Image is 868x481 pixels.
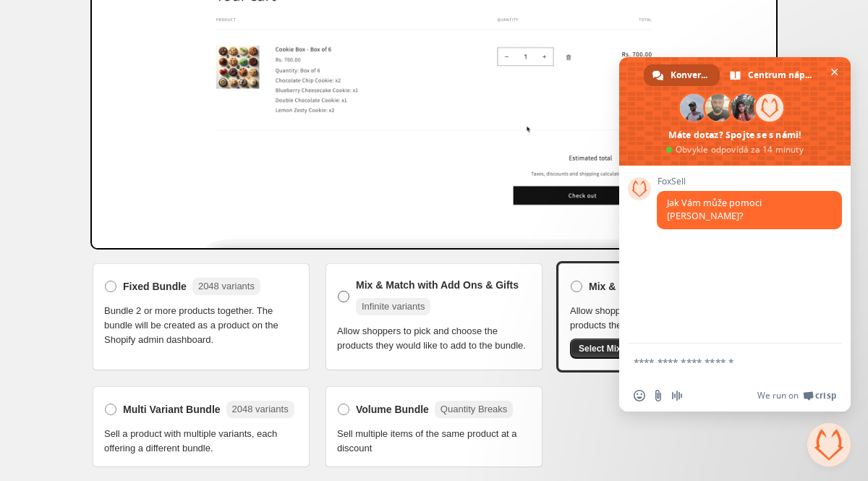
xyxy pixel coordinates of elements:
button: Select Mix & Match [570,339,666,359]
span: Mix & Match [589,279,648,294]
span: Select Mix & Match [579,343,658,354]
span: Zavřít chat [827,64,842,80]
span: Vložit smajlík [634,390,645,401]
span: Centrum nápovědy [748,64,816,86]
span: Jak Vám může pomoci [PERSON_NAME]? [667,197,762,222]
span: Záznam zvukové zprávy [671,390,683,401]
textarea: Napište svůj dotaz... [634,356,804,369]
a: We run onCrisp [757,390,836,401]
span: Allow shoppers to pick and choose the products they would like to add to the bundle. [337,324,531,353]
span: Mix & Match with Add Ons & Gifts [356,278,519,292]
span: Quantity Breaks [441,404,508,414]
div: Konverzace [644,64,720,86]
div: Centrum nápovědy [721,64,826,86]
span: We run on [757,390,799,401]
span: 2048 variants [198,281,255,291]
span: Allow shoppers to pick and choose the products they would like to add to the bundle. [570,304,764,333]
span: FoxSell [657,176,842,187]
span: Infinite variants [362,301,425,312]
span: Konverzace [671,64,710,86]
span: Sell multiple items of the same product at a discount [337,427,531,456]
span: Volume Bundle [356,402,429,417]
span: Multi Variant Bundle [123,402,221,417]
div: Zavřít chat [807,423,851,467]
span: 2048 variants [232,404,289,414]
span: Crisp [815,390,836,401]
span: Bundle 2 or more products together. The bundle will be created as a product on the Shopify admin ... [104,304,298,347]
span: Sell a product with multiple variants, each offering a different bundle. [104,427,298,456]
span: Odeslat soubor [652,390,664,401]
span: Fixed Bundle [123,279,187,294]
